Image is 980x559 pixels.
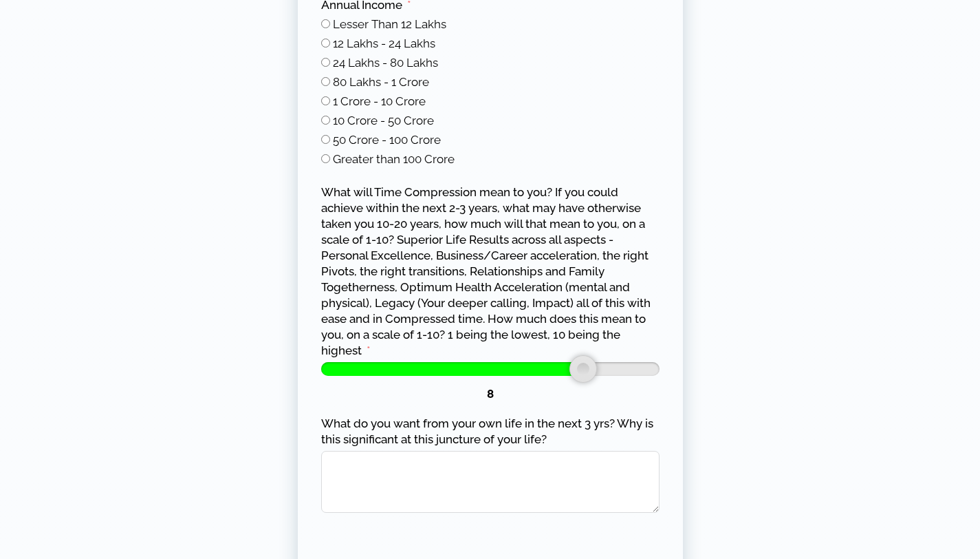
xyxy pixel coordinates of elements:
[321,116,330,125] input: 10 Crore - 50 Crore
[321,386,660,402] div: 8
[333,94,426,108] span: 1 Crore - 10 Crore
[321,184,660,359] label: What will Time Compression mean to you? If you could achieve within the next 2-3 years, what may ...
[321,451,660,513] textarea: What do you want from your own life in the next 3 yrs? Why is this significant at this juncture o...
[333,56,438,70] span: 24 Lakhs - 80 Lakhs
[321,135,330,144] input: 50 Crore - 100 Crore
[321,416,660,447] label: What do you want from your own life in the next 3 yrs? Why is this significant at this juncture o...
[333,152,455,166] span: Greater than 100 Crore
[333,133,441,147] span: 50 Crore - 100 Crore
[321,77,330,86] input: 80 Lakhs - 1 Crore
[333,75,429,89] span: 80 Lakhs - 1 Crore
[333,36,435,50] span: 12 Lakhs - 24 Lakhs
[321,58,330,67] input: 24 Lakhs - 80 Lakhs
[321,154,330,163] input: Greater than 100 Crore
[333,114,434,127] span: 10 Crore - 50 Crore
[321,96,330,105] input: 1 Crore - 10 Crore
[321,39,330,48] input: 12 Lakhs - 24 Lakhs
[333,17,446,31] span: Lesser Than 12 Lakhs
[321,19,330,28] input: Lesser Than 12 Lakhs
